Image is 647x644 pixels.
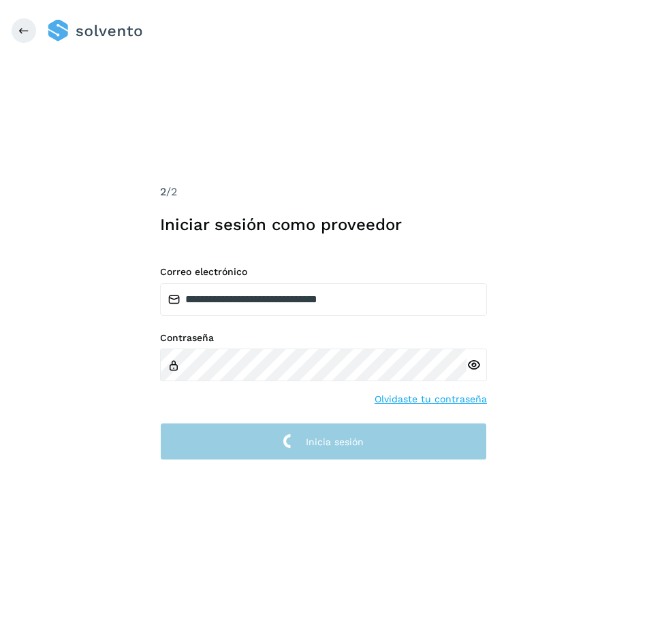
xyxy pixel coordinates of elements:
button: Inicia sesión [160,423,487,460]
span: 2 [160,185,166,198]
h1: Iniciar sesión como proveedor [160,215,487,235]
label: Correo electrónico [160,266,487,278]
div: /2 [160,184,487,200]
span: Inicia sesión [306,437,364,447]
a: Olvidaste tu contraseña [375,392,487,406]
label: Contraseña [160,332,487,344]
